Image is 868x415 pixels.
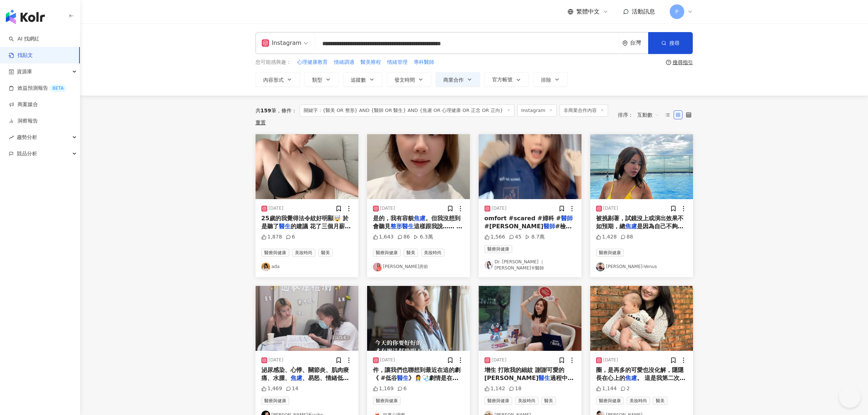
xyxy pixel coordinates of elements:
[373,397,401,405] span: 醫療與健康
[6,9,45,24] img: logo
[596,249,624,257] span: 醫療與健康
[632,8,655,15] span: 活動訊息
[484,385,505,392] div: 1,142
[397,385,407,392] div: 6
[343,72,382,87] button: 追蹤數
[361,59,381,66] span: 醫美療程
[561,215,573,222] mark: 醫師
[596,385,617,392] div: 1,144
[637,109,659,121] span: 互動數
[312,77,322,83] span: 類型
[390,223,414,230] mark: 整形醫生
[484,215,561,222] span: omfort #scared #婦科 #
[653,397,667,405] span: 醫美
[541,77,551,83] span: 排除
[261,263,270,271] img: KOL Avatar
[443,77,464,83] span: 商業合作
[669,40,680,46] span: 搜尋
[397,233,410,241] div: 86
[673,59,693,65] div: 搜尋指引
[666,60,671,65] span: question-circle
[292,249,315,257] span: 美妝時尚
[373,375,459,389] span: 》👩‍⚕️🩺劇情是在描述都是
[269,357,284,363] div: [DATE]
[509,385,522,392] div: 18
[590,134,693,199] img: post-image
[286,385,299,392] div: 14
[627,397,650,405] span: 美妝時尚
[630,40,648,46] div: 台灣
[256,108,276,113] div: 共 筆
[300,104,514,117] span: 關鍵字：{醫美 OR 整形} AND {醫師 OR 醫生} AND {焦慮 OR 心理健康 OR 正念 OR 正向}
[484,72,529,87] button: 官方帳號
[279,223,291,230] mark: 醫生
[256,286,358,351] img: post-image
[517,104,557,117] span: Instagram
[261,366,349,381] span: 泌尿感染、心悸、關節炎、肌肉痠痛、水腫、
[533,72,568,87] button: 排除
[297,58,328,66] button: 心理健康教育
[263,77,284,83] span: 內容形式
[541,397,556,405] span: 醫美
[373,215,414,222] span: 是的，我有容貌
[261,233,282,241] div: 1,878
[618,109,663,121] div: 排序：
[286,233,295,241] div: 6
[421,249,444,257] span: 美妝時尚
[484,261,493,269] img: KOL Avatar
[261,385,282,392] div: 1,469
[596,263,605,271] img: KOL Avatar
[492,357,507,363] div: [DATE]
[269,205,284,212] div: [DATE]
[262,37,301,49] div: Instagram
[291,375,302,381] mark: 焦慮
[484,366,564,381] span: 增生 打敗我的細紋 謝謝可愛的[PERSON_NAME]
[9,117,38,125] a: 洞察報告
[576,8,600,16] span: 繁體中文
[484,397,512,405] span: 醫療與健康
[484,245,512,253] span: 醫療與健康
[334,59,354,66] span: 情緒調適
[9,52,33,59] a: 找貼文
[261,223,351,238] span: 的建議 花了三個月薪水做電波拉提 你
[479,286,581,351] img: post-image
[413,233,433,241] div: 6.3萬
[596,397,624,405] span: 醫療與健康
[436,72,480,87] button: 商業合作
[484,259,576,271] a: KOL AvatarDr. [PERSON_NAME] ｜[PERSON_NAME]卡醫師
[620,233,633,241] div: 88
[387,58,408,66] button: 情緒管理
[373,263,464,271] a: KOL Avatar[PERSON_NAME]房術
[17,63,32,80] span: 資源庫
[380,357,395,363] div: [DATE]
[373,223,463,238] span: 這樣跟我說…… #[PERSON_NAME]房術 #容貌
[509,233,522,241] div: 45
[318,249,333,257] span: 醫美
[256,72,300,87] button: 內容形式
[413,58,435,66] button: 專科醫師
[484,233,505,241] div: 1,566
[367,134,470,199] img: post-image
[261,263,353,271] a: KOL Avatarada
[373,233,394,241] div: 1,643
[387,59,408,66] span: 情緒管理
[373,366,460,381] span: 件，讓我們也聯想到最近在追的劇《 #低谷
[397,375,409,381] mark: 醫生
[492,77,513,82] span: 官方帳號
[622,40,628,46] span: environment
[373,385,394,392] div: 1,169
[297,59,328,66] span: 心理健康教育
[17,129,37,146] span: 趨勢分析
[596,366,684,381] span: 圈，是再多的可愛也沒化解，隱隱長在心上的
[620,385,630,392] div: 2
[261,397,289,405] span: 醫療與健康
[596,263,687,271] a: KOL Avatar[PERSON_NAME]-Venus
[261,215,349,230] span: 25歲的我覺得法令紋好明顯🤯 於是聽了
[414,215,425,222] mark: 焦慮
[538,375,550,381] mark: 醫生
[373,249,401,257] span: 醫療與健康
[404,249,418,257] span: 醫美
[380,205,395,212] div: [DATE]
[515,397,538,405] span: 美妝時尚
[9,85,66,92] a: 效益預測報告BETA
